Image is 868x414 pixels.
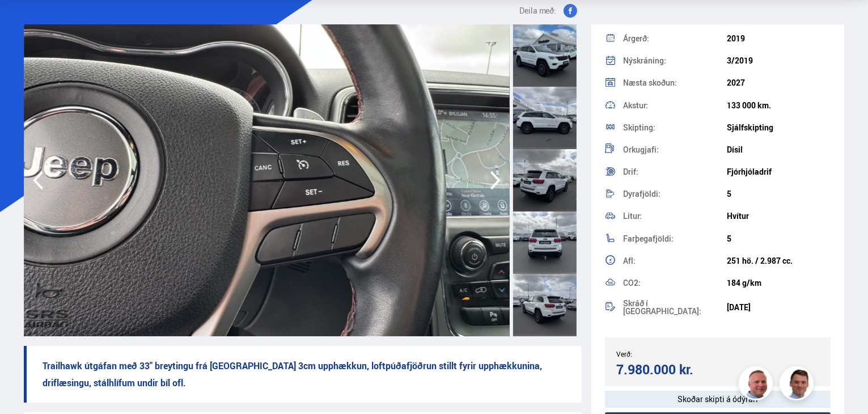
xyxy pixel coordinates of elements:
div: 7.980.000 kr. [616,362,714,377]
div: 5 [727,189,831,198]
div: 3/2019 [727,56,831,65]
div: Orkugjafi: [623,146,727,154]
img: 3365259.jpeg [24,24,510,336]
span: Deila með: [519,4,557,18]
p: Trailhawk útgáfan með 33" breytingu frá [GEOGRAPHIC_DATA] 3cm upphækkun, loftpúðafjöðrun stillt f... [24,346,582,403]
img: siFngHWaQ9KaOqBr.png [740,368,774,402]
div: Næsta skoðun: [623,79,727,87]
div: Nýskráning: [623,57,727,65]
div: Hvítur [727,212,831,221]
div: 2027 [727,78,831,87]
div: [DATE] [727,303,831,312]
div: Drif: [623,168,727,176]
div: Sjálfskipting [727,123,831,132]
div: 2019 [727,34,831,43]
div: Dyrafjöldi: [623,190,727,198]
div: Akstur: [623,102,727,109]
div: 5 [727,234,831,243]
button: Opna LiveChat spjallviðmót [9,5,43,39]
div: 251 hö. / 2.987 cc. [727,256,831,265]
div: Verð: [616,350,718,358]
div: Farþegafjöldi: [623,235,727,243]
div: Skráð í [GEOGRAPHIC_DATA]: [623,299,727,315]
div: Fjórhjóladrif [727,167,831,176]
div: Dísil [727,145,831,154]
div: Skipting: [623,124,727,132]
div: 184 g/km [727,278,831,288]
img: FbJEzSuNWCJXmdc-.webp [781,368,815,402]
div: Árgerð: [623,35,727,43]
div: 133 000 km. [727,101,831,110]
button: Deila með: [515,4,582,18]
div: Skoðar skipti á ódýrari [605,391,831,408]
div: Afl: [623,257,727,265]
div: Litur: [623,212,727,220]
div: CO2: [623,279,727,287]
